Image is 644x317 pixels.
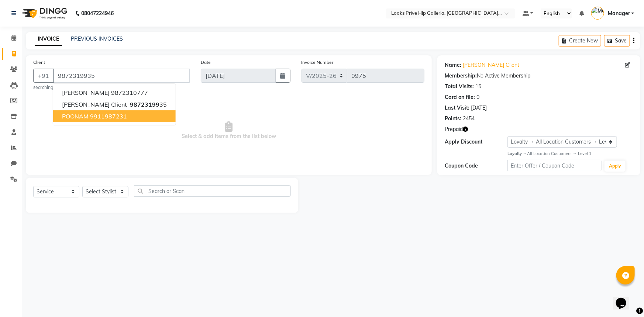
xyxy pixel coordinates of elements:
[201,59,211,66] label: Date
[62,89,110,96] span: [PERSON_NAME]
[33,84,190,91] small: searching...
[463,115,475,123] div: 2454
[33,69,54,83] button: +91
[130,101,159,108] span: 98723199
[507,151,527,156] strong: Loyalty →
[445,138,507,146] div: Apply Discount
[71,35,123,42] a: PREVIOUS INVOICES
[35,32,62,46] a: INVOICE
[559,35,601,46] button: Create New
[134,185,291,197] input: Search or Scan
[507,160,602,171] input: Enter Offer / Coupon Code
[111,89,148,96] ngb-highlight: 9872310777
[605,161,626,172] button: Apply
[445,61,461,69] div: Name:
[445,162,507,170] div: Coupon Code
[471,104,487,112] div: [DATE]
[463,61,519,69] a: [PERSON_NAME] Client
[591,7,604,20] img: Manager
[445,72,633,80] div: No Active Membership
[445,83,474,90] div: Total Visits:
[445,72,477,80] div: Membership:
[33,59,45,66] label: Client
[19,3,69,24] img: logo
[62,101,127,108] span: [PERSON_NAME] client
[475,83,481,90] div: 15
[445,93,475,101] div: Card on file:
[445,125,463,133] span: Prepaid
[476,93,479,101] div: 0
[62,113,89,120] span: POONAM
[604,35,630,46] button: Save
[81,3,114,24] b: 08047224946
[33,94,424,168] span: Select & add items from the list below
[613,287,637,310] iframe: chat widget
[53,69,190,83] input: Search by Name/Mobile/Email/Code
[445,104,469,112] div: Last Visit:
[128,101,167,108] ngb-highlight: 35
[90,113,127,120] ngb-highlight: 9911987231
[507,151,633,157] div: All Location Customers → Level 1
[608,10,630,17] span: Manager
[445,115,461,123] div: Points:
[302,59,334,66] label: Invoice Number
